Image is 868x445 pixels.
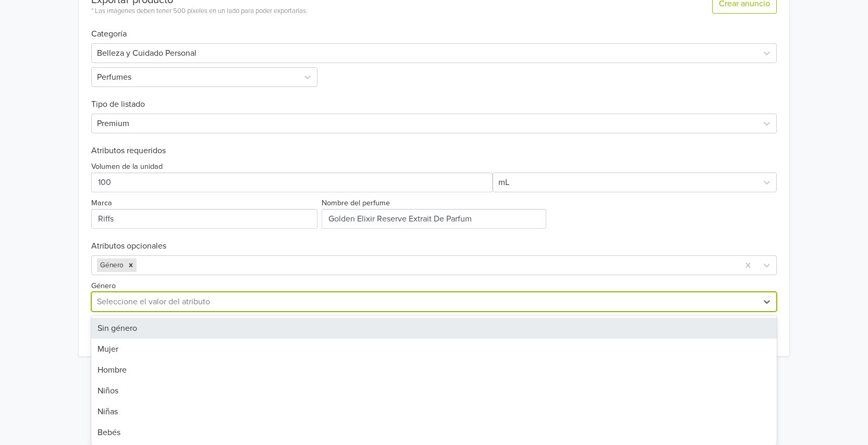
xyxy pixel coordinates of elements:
label: Marca [91,197,112,209]
div: Niñas [91,401,777,422]
h6: Atributos requeridos [91,146,777,156]
div: Mujer [91,339,777,360]
div: Sin género [91,318,777,339]
div: * Las imágenes deben tener 500 píxeles en un lado para poder exportarlas. [91,6,308,17]
label: Género [91,280,116,292]
div: Bebés [91,422,777,443]
div: Género [97,258,125,272]
div: Hombre [91,360,777,380]
div: Niños [91,380,777,401]
h6: Tipo de listado [91,87,777,109]
div: Remove Género [125,258,137,272]
label: Volumen de la unidad [91,161,163,172]
h6: Categoría [91,17,777,39]
label: Nombre del perfume [322,197,390,209]
h6: Atributos opcionales [91,241,777,251]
